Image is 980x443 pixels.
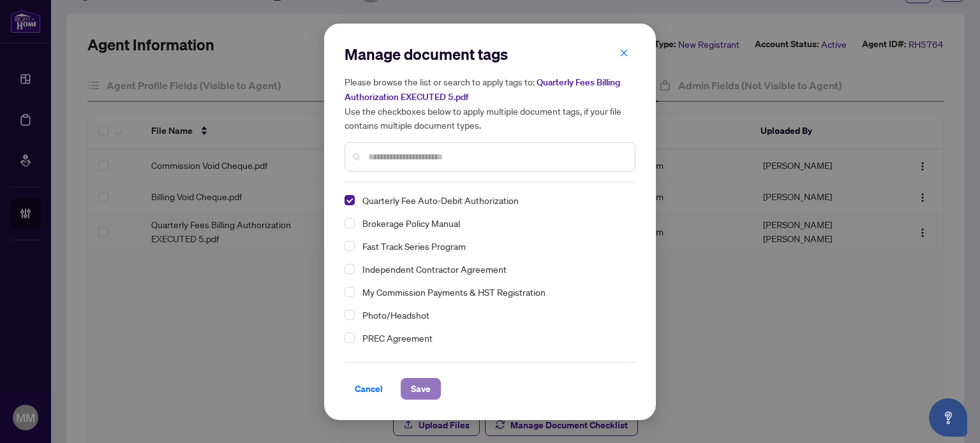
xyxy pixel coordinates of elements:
[362,192,519,208] span: Quarterly Fee Auto-Debit Authorization
[345,333,355,343] span: Select PREC Agreement
[345,287,355,297] span: Select My Commission Payments & HST Registration
[362,284,546,300] span: My Commission Payments & HST Registration
[357,192,628,208] span: Quarterly Fee Auto-Debit Authorization
[362,261,507,277] span: Independent Contractor Agreement
[345,378,393,400] button: Cancel
[345,76,620,103] span: Quarterly Fees Billing Authorization EXECUTED 5.pdf
[345,75,635,132] h5: Please browse the list or search to apply tags to: Use the checkboxes below to apply multiple doc...
[355,379,383,399] span: Cancel
[345,195,355,205] span: Select Quarterly Fee Auto-Debit Authorization
[345,264,355,274] span: Select Independent Contractor Agreement
[357,307,628,323] span: Photo/Headshot
[345,241,355,251] span: Select Fast Track Series Program
[411,379,431,399] span: Save
[362,238,466,254] span: Fast Track Series Program
[345,44,635,64] h2: Manage document tags
[345,310,355,320] span: Select Photo/Headshot
[362,307,429,323] span: Photo/Headshot
[620,48,628,57] span: close
[357,330,628,345] span: PREC Agreement
[929,398,967,437] button: Open asap
[357,238,628,254] span: Fast Track Series Program
[357,284,628,300] span: My Commission Payments & HST Registration
[357,261,628,277] span: Independent Contractor Agreement
[345,218,355,228] span: Select Brokerage Policy Manual
[401,378,441,400] button: Save
[362,330,433,345] span: PREC Agreement
[357,215,628,231] span: Brokerage Policy Manual
[362,215,460,231] span: Brokerage Policy Manual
